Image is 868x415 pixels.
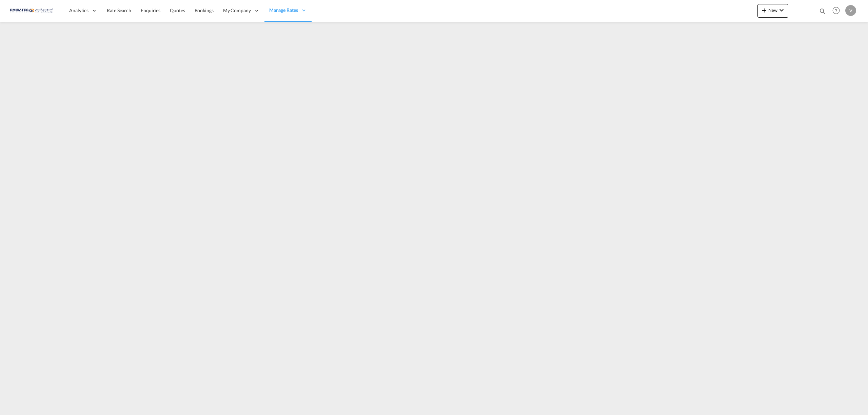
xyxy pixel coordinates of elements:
[830,5,842,16] span: Help
[760,6,768,14] md-icon: icon-plus 400-fg
[760,7,786,13] span: New
[845,5,856,16] div: V
[107,7,131,13] span: Rate Search
[170,7,185,13] span: Quotes
[819,7,826,18] div: icon-magnify
[269,7,298,14] span: Manage Rates
[223,7,251,14] span: My Company
[777,6,786,14] md-icon: icon-chevron-down
[195,7,214,13] span: Bookings
[10,3,56,18] img: c67187802a5a11ec94275b5db69a26e6.png
[69,7,88,14] span: Analytics
[830,5,845,17] div: Help
[141,7,160,13] span: Enquiries
[819,7,826,15] md-icon: icon-magnify
[757,4,788,18] button: icon-plus 400-fgNewicon-chevron-down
